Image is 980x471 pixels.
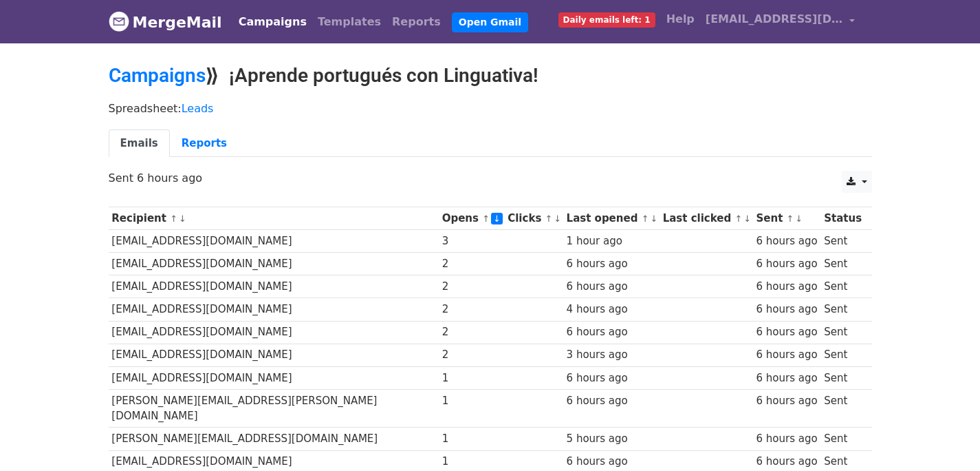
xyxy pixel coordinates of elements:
th: Opens [439,207,505,230]
a: Reports [386,8,446,36]
img: MergeMail logo [109,11,129,32]
div: 2 [442,256,501,272]
a: Leads [182,102,214,115]
td: [PERSON_NAME][EMAIL_ADDRESS][PERSON_NAME][DOMAIN_NAME] [109,389,439,428]
a: ↓ [743,213,751,224]
div: 2 [442,279,501,295]
span: Daily emails left: 1 [558,12,655,28]
td: Sent [820,298,864,321]
div: 6 hours ago [756,347,817,363]
td: Sent [820,389,864,428]
td: [EMAIL_ADDRESS][DOMAIN_NAME] [109,298,439,321]
td: Sent [820,428,864,450]
td: Sent [820,230,864,253]
td: [EMAIL_ADDRESS][DOMAIN_NAME] [109,253,439,275]
td: [EMAIL_ADDRESS][DOMAIN_NAME] [109,366,439,389]
a: ↓ [650,213,657,224]
a: ↑ [170,213,177,224]
div: 6 hours ago [756,393,817,409]
a: Help [661,6,700,33]
p: Spreadsheet: [109,101,872,116]
a: ↑ [642,213,649,224]
th: Status [820,207,864,230]
div: 6 hours ago [567,279,656,295]
td: Sent [820,275,864,298]
a: ↑ [482,213,490,224]
div: 6 hours ago [756,279,817,295]
a: ↑ [734,213,742,224]
div: 6 hours ago [567,393,656,409]
td: [PERSON_NAME][EMAIL_ADDRESS][DOMAIN_NAME] [109,428,439,450]
div: 1 [442,370,501,386]
th: Last clicked [660,207,753,230]
td: Sent [820,253,864,275]
a: Campaigns [109,64,206,87]
div: 6 hours ago [756,233,817,249]
a: Open Gmail [452,12,528,32]
span: [EMAIL_ADDRESS][DOMAIN_NAME] [706,11,843,28]
td: [EMAIL_ADDRESS][DOMAIN_NAME] [109,275,439,298]
div: 1 [442,431,501,447]
div: 6 hours ago [567,324,656,340]
div: 3 [442,233,501,249]
div: 6 hours ago [756,302,817,317]
div: 4 hours ago [567,302,656,317]
td: Sent [820,366,864,389]
div: 6 hours ago [756,370,817,386]
div: 6 hours ago [756,256,817,272]
div: 2 [442,324,501,340]
a: ↓ [554,213,561,224]
h2: ⟫ ¡Aprende portugués con Linguativa! [109,64,872,87]
td: [EMAIL_ADDRESS][DOMAIN_NAME] [109,344,439,366]
td: [EMAIL_ADDRESS][DOMAIN_NAME] [109,230,439,253]
td: [EMAIL_ADDRESS][DOMAIN_NAME] [109,321,439,344]
a: MergeMail [109,8,222,36]
a: Daily emails left: 1 [553,6,661,33]
div: 6 hours ago [756,454,817,470]
div: 6 hours ago [756,431,817,447]
a: Templates [312,8,386,36]
a: Emails [109,129,170,158]
td: Sent [820,321,864,344]
div: 6 hours ago [567,370,656,386]
th: Last opened [563,207,660,230]
a: Campaigns [233,8,312,36]
a: ↓ [179,213,186,224]
th: Sent [753,207,821,230]
a: ↑ [545,213,553,224]
div: 6 hours ago [756,324,817,340]
td: Sent [820,344,864,366]
th: Clicks [504,207,563,230]
a: ↓ [491,213,503,224]
div: 6 hours ago [567,256,656,272]
div: 3 hours ago [567,347,656,363]
div: 1 [442,454,501,470]
div: 1 [442,393,501,409]
div: 2 [442,302,501,317]
p: Sent 6 hours ago [109,171,872,185]
th: Recipient [109,207,439,230]
a: ↑ [787,213,794,224]
a: ↓ [795,213,803,224]
div: 1 hour ago [567,233,656,249]
a: Reports [170,129,239,158]
a: [EMAIL_ADDRESS][DOMAIN_NAME] [700,6,861,38]
div: 6 hours ago [567,454,656,470]
div: 5 hours ago [567,431,656,447]
div: 2 [442,347,501,363]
